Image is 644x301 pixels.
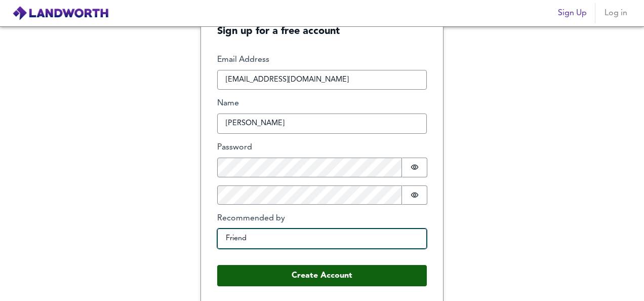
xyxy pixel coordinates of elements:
[603,6,628,20] span: Log in
[558,6,587,20] span: Sign Up
[217,98,427,109] label: Name
[402,158,427,177] button: Show password
[217,229,427,249] input: How did you hear of Landworth?
[402,185,427,205] button: Show password
[599,3,632,23] button: Log in
[217,114,427,134] input: What should we call you?
[554,3,591,23] button: Sign Up
[217,70,427,90] input: How can we reach you?
[217,142,427,154] label: Password
[217,213,427,224] label: Recommended by
[217,54,427,66] label: Email Address
[12,6,109,21] img: logo
[217,265,427,286] button: Create Account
